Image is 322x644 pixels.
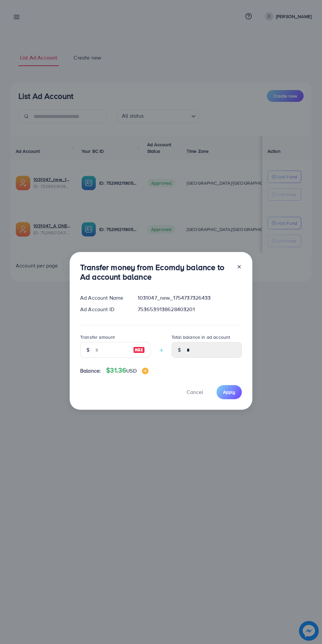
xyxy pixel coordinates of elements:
[187,388,203,396] span: Cancel
[80,334,115,340] label: Transfer amount
[132,294,247,302] div: 1031047_new_1754737326433
[126,367,136,374] span: USD
[75,306,132,313] div: Ad Account ID
[132,306,247,313] div: 7536539138628403201
[75,294,132,302] div: Ad Account Name
[223,389,235,395] span: Apply
[106,366,148,375] h4: $31.36
[80,263,231,282] h3: Transfer money from Ecomdy balance to Ad account balance
[178,385,211,399] button: Cancel
[172,334,230,340] label: Total balance in ad account
[133,346,145,354] img: image
[142,368,149,374] img: image
[80,367,101,375] span: Balance:
[217,385,242,399] button: Apply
